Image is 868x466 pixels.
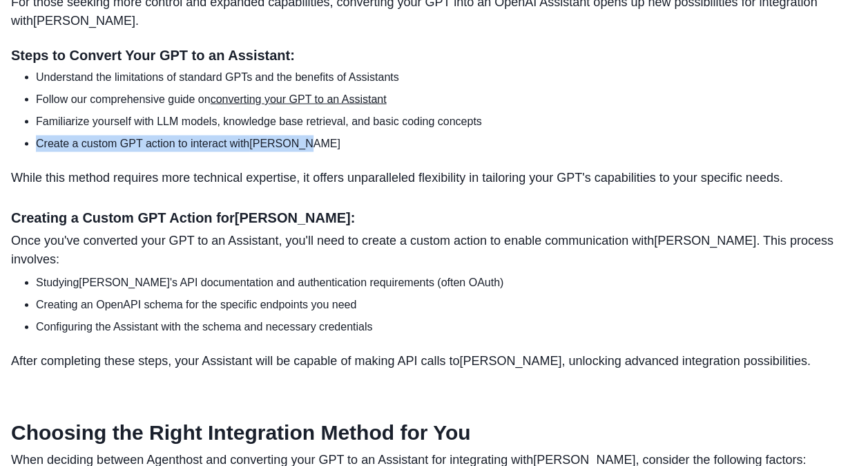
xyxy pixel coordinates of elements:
h2: Choosing the Right Integration Method for You [11,420,857,445]
a: converting your GPT to an Assistant [211,93,387,105]
li: Studying [PERSON_NAME] 's API documentation and authentication requirements (often OAuth) [36,274,857,291]
li: Configuring the Assistant with the schema and necessary credentials [36,319,857,335]
p: While this method requires more technical expertise, it offers unparalleled flexibility in tailor... [11,169,857,187]
h3: Creating a Custom GPT Action for [PERSON_NAME] : [11,209,857,226]
p: After completing these steps, your Assistant will be capable of making API calls to [PERSON_NAME]... [11,352,857,371]
li: Follow our comprehensive guide on [36,91,857,108]
li: Understand the limitations of standard GPTs and the benefits of Assistants [36,69,857,86]
li: Familiarize yourself with LLM models, knowledge base retrieval, and basic coding concepts [36,113,857,130]
p: Once you've converted your GPT to an Assistant, you'll need to create a custom action to enable c... [11,232,857,269]
h3: Steps to Convert Your GPT to an Assistant: [11,47,857,64]
li: Creating an OpenAPI schema for the specific endpoints you need [36,297,857,313]
li: Create a custom GPT action to interact with [PERSON_NAME] [36,136,857,152]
